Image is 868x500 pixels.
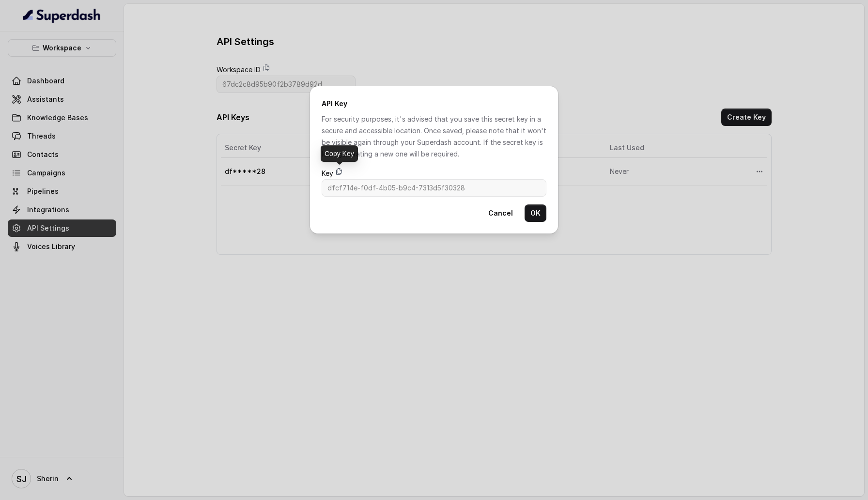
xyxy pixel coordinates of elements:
[321,145,358,162] div: Copy Key
[525,204,546,222] button: OK
[322,113,546,160] p: For security purposes, it's advised that you save this secret key in a secure and accessible loca...
[322,98,546,109] h2: API Key
[482,204,519,222] button: Cancel
[322,168,333,179] label: Key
